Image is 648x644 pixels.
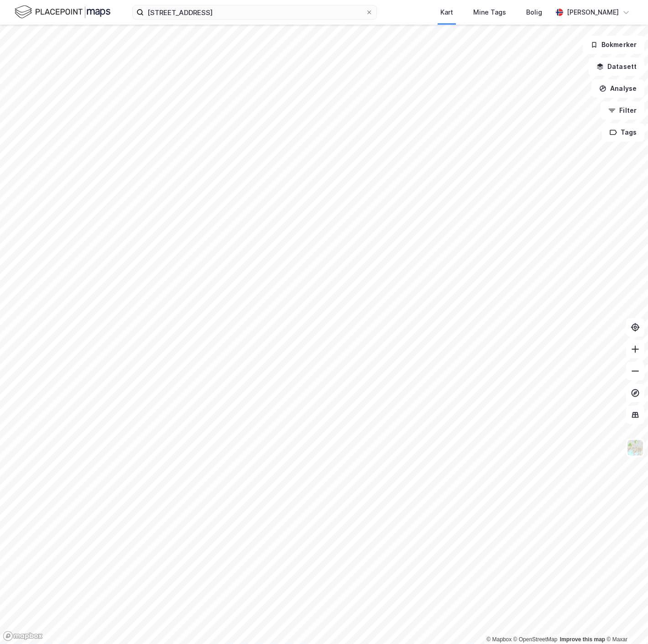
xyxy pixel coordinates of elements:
input: Søk på adresse, matrikkel, gårdeiere, leietakere eller personer [144,5,366,19]
img: Z [627,439,644,456]
div: Kart [440,7,453,18]
button: Analyse [591,79,644,98]
img: logo.f888ab2527a4732fd821a326f86c7f29.svg [15,4,110,20]
button: Filter [601,101,644,120]
div: [PERSON_NAME] [567,7,619,18]
button: Tags [602,123,644,141]
a: Improve this map [560,636,605,643]
div: Bolig [526,7,542,18]
a: Mapbox homepage [3,631,43,641]
button: Bokmerker [583,36,644,54]
a: Mapbox [486,636,512,643]
iframe: Chat Widget [602,600,648,644]
a: OpenStreetMap [513,636,558,643]
div: Mine Tags [473,7,506,18]
button: Datasett [589,58,644,76]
